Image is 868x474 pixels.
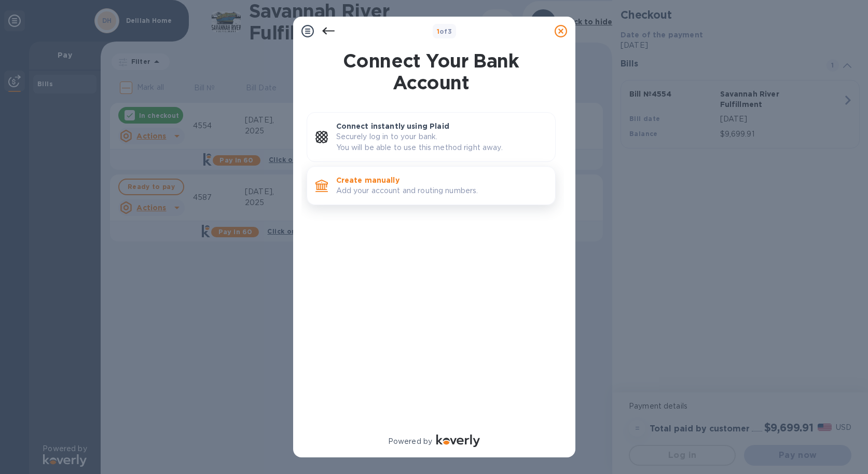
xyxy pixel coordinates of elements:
h1: Connect Your Bank Account [302,50,560,93]
p: Add your account and routing numbers. [336,185,547,196]
p: Securely log in to your bank. You will be able to use this method right away. [336,131,547,153]
p: Powered by [388,436,432,447]
span: 1 [437,28,439,35]
b: of 3 [437,28,452,35]
p: Create manually [336,175,547,185]
p: Connect instantly using Plaid [336,121,547,131]
img: Logo [436,435,480,447]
